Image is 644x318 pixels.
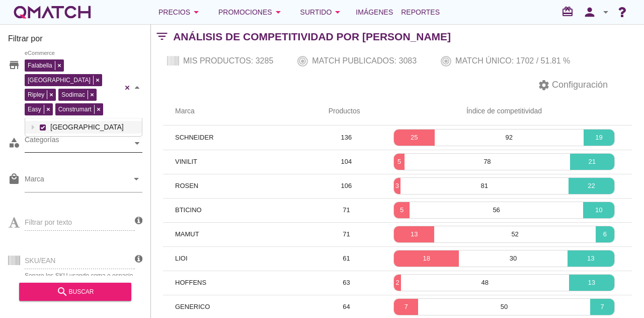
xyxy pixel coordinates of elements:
p: 5 [394,205,410,215]
span: Imágenes [356,6,393,18]
i: arrow_drop_down [332,6,344,18]
td: 61 [316,246,376,271]
span: Reportes [401,6,440,18]
p: 2 [394,278,401,288]
p: 10 [583,205,614,215]
button: Configuración [530,76,616,94]
div: buscar [27,286,123,298]
h2: Análisis de competitividad por [PERSON_NAME] [173,29,451,45]
p: 3 [394,181,400,191]
i: local_mall [8,173,20,185]
p: 78 [405,157,570,167]
td: 106 [316,174,376,198]
a: white-qmatch-logo [12,2,93,22]
p: 52 [434,229,596,239]
i: arrow_drop_down [190,6,202,18]
a: Imágenes [352,2,397,22]
p: 56 [410,205,583,215]
p: 50 [418,302,590,312]
i: redeem [561,6,578,18]
td: 136 [316,125,376,150]
p: 48 [401,278,569,288]
p: 30 [459,253,567,264]
span: Easy [25,105,44,114]
button: Surtido [292,2,352,22]
p: 7 [590,302,614,312]
span: MAMUT [175,230,199,238]
p: 13 [569,278,614,288]
th: Productos: Not sorted. [316,97,376,125]
i: arrow_drop_down [600,6,612,18]
div: Promociones [218,6,284,18]
i: settings [538,79,550,91]
h3: Filtrar por [8,33,142,49]
p: 7 [394,302,418,312]
p: 5 [394,157,405,167]
label: [GEOGRAPHIC_DATA] [48,121,139,134]
td: 71 [316,222,376,246]
span: HOFFENS [175,279,206,286]
button: Precios [150,2,210,22]
div: Precios [158,6,202,18]
p: 81 [400,181,569,191]
span: Falabella [25,61,55,70]
div: Clear all [122,57,132,118]
p: 13 [394,229,434,239]
span: [GEOGRAPHIC_DATA] [25,76,93,85]
p: 92 [435,133,584,143]
i: category [8,137,20,149]
p: 19 [584,133,614,143]
button: Promociones [210,2,292,22]
span: LIOI [175,255,188,262]
th: Índice de competitividad: Not sorted. [376,97,632,125]
i: search [56,286,68,298]
span: VINILIT [175,158,197,165]
span: Sodimac [59,90,88,99]
span: GENERICO [175,303,210,310]
i: arrow_drop_down [130,173,142,185]
button: buscar [19,283,131,301]
p: 13 [568,253,614,264]
span: Construmart [56,105,94,114]
i: store [8,59,20,71]
th: Marca: Not sorted. [163,97,316,125]
td: 71 [316,198,376,222]
td: 63 [316,271,376,295]
i: person [580,5,600,19]
i: arrow_drop_down [272,6,284,18]
p: 6 [596,229,614,239]
p: 22 [569,181,614,191]
span: Ripley [25,90,47,99]
span: ROSEN [175,182,198,189]
td: 104 [316,150,376,174]
span: Configuración [550,78,608,92]
span: BTICINO [175,206,202,214]
span: SCHNEIDER [175,134,214,141]
div: Surtido [300,6,344,18]
p: 25 [394,133,434,143]
a: Reportes [397,2,444,22]
p: 18 [394,253,459,264]
p: 21 [570,157,614,167]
